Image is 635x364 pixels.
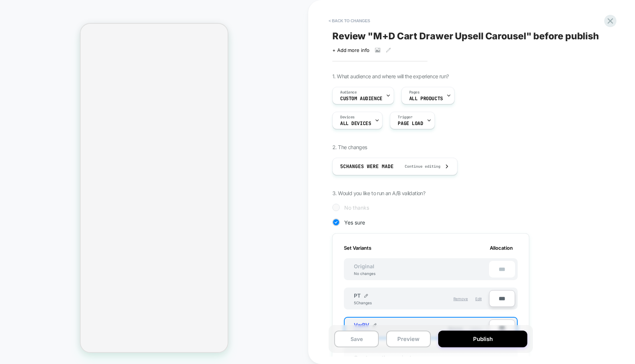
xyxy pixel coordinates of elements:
[346,263,382,269] span: Original
[364,294,368,298] img: edit
[373,323,377,327] img: edit
[332,190,425,196] span: 3. Would you like to run an A/B validation?
[340,90,357,95] span: Audience
[346,271,383,276] div: No changes
[398,121,423,126] span: Page Load
[340,115,355,120] span: Devices
[344,245,371,251] span: Set Variants
[332,73,449,79] span: 1. What audience and where will the experience run?
[409,90,420,95] span: Pages
[325,15,374,27] button: < Back to changes
[397,164,440,169] span: Continue editing
[332,144,367,150] span: 2. The changes
[340,163,394,170] span: 5 Changes were made
[340,96,382,101] span: Custom Audience
[354,322,369,328] span: VwRV
[398,115,412,120] span: Trigger
[332,47,369,53] span: + Add more info
[409,96,443,101] span: ALL PRODUCTS
[334,331,379,347] button: Save
[490,245,513,251] span: Allocation
[354,292,361,299] span: PT
[340,121,371,126] span: ALL DEVICES
[386,331,431,347] button: Preview
[332,30,599,42] span: Review " M+D Cart Drawer Upsell Carousel " before publish
[344,204,369,211] span: No thanks
[438,331,527,347] button: Publish
[344,219,365,226] span: Yes sure
[354,301,376,305] div: 5 Changes
[453,296,468,301] span: Remove
[475,296,482,301] span: Edit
